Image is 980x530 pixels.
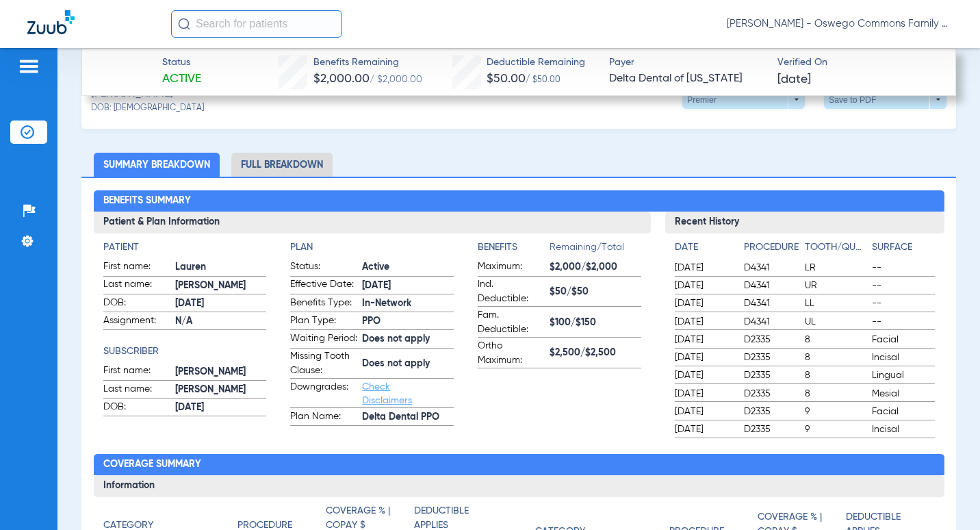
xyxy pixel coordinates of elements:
[727,17,953,31] span: [PERSON_NAME] - Oswego Commons Family Dental
[609,55,766,70] span: Payer
[872,296,934,310] span: --
[478,240,550,260] app-breakdown-title: Benefits
[103,260,170,276] span: First name:
[175,314,267,329] span: N/A
[94,190,944,212] h2: Benefits Summary
[744,279,799,292] span: D4341
[362,332,454,346] span: Does not apply
[675,405,732,418] span: [DATE]
[231,153,333,177] li: Full Breakdown
[872,261,934,275] span: --
[478,277,545,306] span: Ind. Deductible:
[744,368,799,382] span: D2335
[487,55,585,70] span: Deductible Remaining
[805,279,867,292] span: UR
[290,277,357,294] span: Effective Date:
[550,240,641,260] span: Remaining/Total
[175,401,267,415] span: [DATE]
[103,344,267,359] h4: Subscriber
[94,153,220,177] li: Summary Breakdown
[675,368,732,382] span: [DATE]
[175,260,267,275] span: Lauren
[675,387,732,401] span: [DATE]
[675,333,732,346] span: [DATE]
[362,296,454,311] span: In-Network
[290,380,357,407] span: Downgrades:
[805,351,867,364] span: 8
[744,240,799,255] h4: Procedure
[362,410,454,425] span: Delta Dental PPO
[103,296,170,312] span: DOB:
[362,357,454,371] span: Does not apply
[744,422,799,436] span: D2335
[290,349,357,378] span: Missing Tooth Clause:
[872,279,934,292] span: --
[478,339,545,368] span: Ortho Maximum:
[805,333,867,346] span: 8
[872,405,934,418] span: Facial
[362,382,412,405] a: Check Disclaimers
[744,351,799,364] span: D2335
[487,73,526,85] span: $50.00
[103,314,170,330] span: Assignment:
[805,296,867,310] span: LL
[362,279,454,293] span: [DATE]
[94,212,652,234] h3: Patient & Plan Information
[872,422,934,436] span: Incisal
[682,91,805,109] button: Premier
[103,382,170,399] span: Last name:
[18,58,40,75] img: hamburger-icon
[609,71,766,88] span: Delta Dental of [US_STATE]
[805,387,867,401] span: 8
[370,75,422,84] span: / $2,000.00
[777,71,811,88] span: [DATE]
[675,279,732,292] span: [DATE]
[805,422,867,436] span: 9
[675,351,732,364] span: [DATE]
[675,261,732,275] span: [DATE]
[805,240,867,260] app-breakdown-title: Tooth/Quad
[94,475,944,497] h3: Information
[550,260,641,275] span: $2,000/$2,000
[94,454,944,476] h2: Coverage Summary
[91,103,204,115] span: DOB: [DEMOGRAPHIC_DATA]
[744,240,799,260] app-breakdown-title: Procedure
[103,400,170,416] span: DOB:
[550,346,641,360] span: $2,500/$2,500
[744,333,799,346] span: D2335
[290,314,357,330] span: Plan Type:
[872,240,934,260] app-breakdown-title: Surface
[175,279,267,293] span: [PERSON_NAME]
[290,260,357,276] span: Status:
[744,261,799,275] span: D4341
[744,315,799,329] span: D4341
[178,18,190,30] img: Search Icon
[313,73,370,85] span: $2,000.00
[526,76,560,84] span: / $50.00
[162,55,201,70] span: Status
[675,296,732,310] span: [DATE]
[175,296,267,311] span: [DATE]
[744,296,799,310] span: D4341
[675,422,732,436] span: [DATE]
[872,333,934,346] span: Facial
[103,240,267,255] h4: Patient
[824,91,946,109] button: Save to PDF
[777,55,934,70] span: Verified On
[290,331,357,348] span: Waiting Period:
[744,405,799,418] span: D2335
[478,308,545,337] span: Fam. Deductible:
[27,10,75,34] img: Zuub Logo
[665,212,944,234] h3: Recent History
[550,285,641,299] span: $50/$50
[805,240,867,255] h4: Tooth/Quad
[362,260,454,275] span: Active
[675,240,732,255] h4: Date
[290,240,454,255] h4: Plan
[290,409,357,426] span: Plan Name:
[872,351,934,364] span: Incisal
[744,387,799,401] span: D2335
